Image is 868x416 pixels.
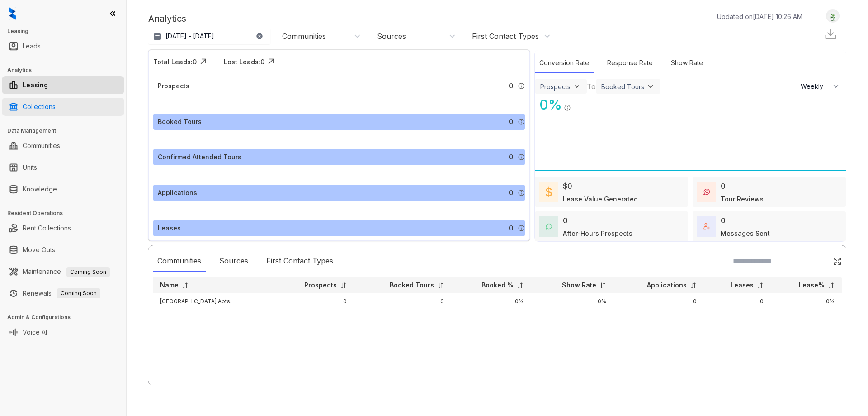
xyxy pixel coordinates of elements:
[390,281,434,290] p: Booked Tours
[182,282,189,289] img: sorting
[509,117,513,127] span: 0
[563,229,632,238] div: After-Hours Prospects
[7,127,126,135] h3: Data Management
[2,98,124,116] li: Collections
[518,225,525,232] img: Info
[274,293,354,310] td: 0
[563,215,568,226] div: 0
[771,293,842,310] td: 0%
[148,28,270,44] button: [DATE] - [DATE]
[215,251,253,272] div: Sources
[148,12,186,25] p: Analytics
[531,293,613,310] td: 0%
[564,104,571,111] img: Info
[472,31,539,41] div: First Contact Types
[518,153,525,161] img: Info
[666,53,708,73] div: Show Rate
[23,180,57,198] a: Knowledge
[2,158,124,177] li: Units
[2,180,124,198] li: Knowledge
[9,7,16,20] img: logo
[690,282,697,289] img: sorting
[23,98,56,116] a: Collections
[2,219,124,237] li: Rent Collections
[546,186,552,197] img: LeaseValue
[731,281,754,290] p: Leases
[518,82,525,90] img: Info
[518,118,525,125] img: Info
[23,137,60,155] a: Communities
[646,82,655,91] img: ViewFilterArrow
[153,293,274,310] td: [GEOGRAPHIC_DATA] Apts.
[703,189,710,195] img: TourReviews
[518,189,525,196] img: Info
[158,188,197,198] div: Applications
[717,12,802,21] p: Updated on [DATE] 10:26 AM
[23,241,55,259] a: Move Outs
[7,209,126,217] h3: Resident Operations
[703,223,710,230] img: TotalFum
[377,31,406,41] div: Sources
[23,76,48,94] a: Leasing
[603,53,657,73] div: Response Rate
[509,188,513,198] span: 0
[587,81,596,92] div: To
[562,281,596,290] p: Show Rate
[165,32,214,41] p: [DATE] - [DATE]
[7,313,126,321] h3: Admin & Configurations
[795,78,846,95] button: Weekly
[2,323,124,341] li: Voice AI
[814,257,821,265] img: SearchIcon
[647,281,687,290] p: Applications
[571,96,585,110] img: Click Icon
[2,37,124,55] li: Leads
[613,293,704,310] td: 0
[153,57,197,67] div: Total Leads: 0
[572,82,581,91] img: ViewFilterArrow
[563,181,572,191] div: $0
[721,215,726,226] div: 0
[66,267,110,277] span: Coming Soon
[158,81,189,91] div: Prospects
[354,293,451,310] td: 0
[158,117,202,127] div: Booked Tours
[509,223,513,233] span: 0
[540,83,571,91] div: Prospects
[23,323,47,341] a: Voice AI
[546,223,552,230] img: AfterHoursConversations
[563,194,638,204] div: Lease Value Generated
[158,223,181,233] div: Leases
[7,27,126,35] h3: Leasing
[23,219,71,237] a: Rent Collections
[757,282,764,289] img: sorting
[509,152,513,162] span: 0
[704,293,771,310] td: 0
[833,257,842,266] img: Click Icon
[601,83,644,91] div: Booked Tours
[224,57,264,67] div: Lost Leads: 0
[264,55,278,68] img: Click Icon
[2,241,124,259] li: Move Outs
[721,194,764,204] div: Tour Reviews
[304,281,337,290] p: Prospects
[509,81,513,91] span: 0
[340,282,347,289] img: sorting
[824,27,837,41] img: Download
[23,284,100,302] a: RenewalsComing Soon
[23,158,37,177] a: Units
[197,55,210,68] img: Click Icon
[826,11,839,21] img: UserAvatar
[799,281,825,290] p: Lease%
[153,251,206,272] div: Communities
[2,76,124,94] li: Leasing
[2,284,124,302] li: Renewals
[23,37,41,55] a: Leads
[599,282,606,289] img: sorting
[721,181,726,191] div: 0
[437,282,444,289] img: sorting
[158,152,241,162] div: Confirmed Attended Tours
[2,137,124,155] li: Communities
[801,82,828,91] span: Weekly
[57,288,100,298] span: Coming Soon
[535,53,594,73] div: Conversion Rate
